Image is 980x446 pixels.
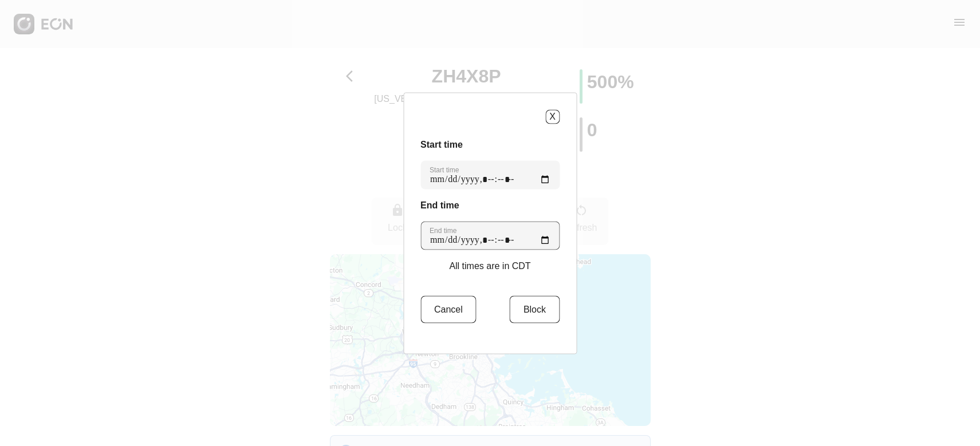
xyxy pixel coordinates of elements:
button: Block [510,295,560,323]
button: Cancel [420,295,477,323]
label: End time [430,226,456,235]
h3: Start time [420,137,560,151]
button: X [545,109,560,124]
p: All times are in CDT [449,259,530,273]
label: Start time [430,165,459,174]
h3: End time [420,198,560,212]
